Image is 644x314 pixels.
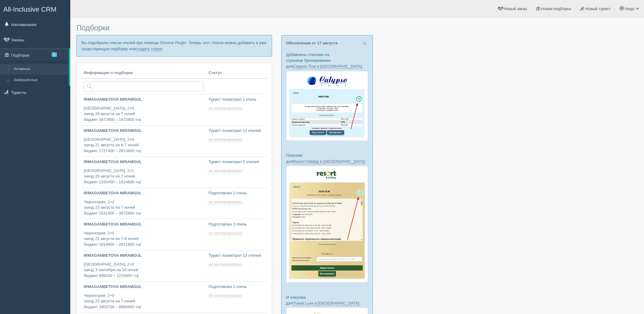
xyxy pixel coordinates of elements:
a: Завершённые [11,75,69,86]
span: Аида [625,6,635,11]
p: Турист посмотрел 12 отелей [208,128,265,134]
p: IRMAGANBETOVA MIRAMGUL [84,284,204,290]
p: И плюсики для : [286,294,368,306]
p: Черногория, 2+2 заезд 23 августа на 7 ночей бюджет 1631900 – 3872800 тңг [84,199,204,216]
a: не запланировано [208,262,243,267]
span: не запланировано [208,137,242,142]
p: IRMAGANBETOVA MIRAMGUL [84,97,204,103]
p: IRMAGANBETOVA MIRAMGUL [84,128,204,134]
p: [GEOGRAPHIC_DATA], 2+1 заезд 29 августа на 7 ночей бюджет 1335400 – 1914600 тңг [84,168,204,185]
p: Подготовлен 1 отель [208,222,265,227]
p: Турист посмотрел 13 отелей [208,253,265,259]
span: не запланировано [208,168,242,173]
a: IRMAGANBETOVA MIRAMGUL [GEOGRAPHIC_DATA], 2+0заезд 21 августа на 6-7 ночейбюджет 1727400 – 281340... [81,125,206,156]
p: Черногория, 2+0 заезд 23 августа на 7 ночей бюджет 2403700 – 8864400 тңг [84,293,204,310]
a: Активные [11,64,69,75]
span: не запланировано [208,106,242,111]
a: All-Inclusive CRM [0,0,70,17]
p: IRMAGANBETOVA MIRAMGUL [84,159,204,165]
span: Новый турист [585,6,611,11]
a: Calypso Tour в [GEOGRAPHIC_DATA] [293,64,362,69]
input: Поиск по стране или туристу [84,81,204,92]
p: IRMAGANBETOVA MIRAMGUL [84,253,204,259]
a: не запланировано [208,106,243,111]
span: Подборки [76,24,109,32]
span: All-Inclusive CRM [3,6,57,13]
p: Подготовлен 1 отель [208,190,265,196]
span: не запланировано [208,200,242,204]
img: resort-holiday-%D0%BF%D1%96%D0%B4%D0%B1%D1%96%D1%80%D0%BA%D0%B0-%D1%81%D1%80%D0%BC-%D0%B4%D0%BB%D... [286,166,368,283]
p: Добавлены плюсики на странице бронирования для : [286,52,368,69]
span: не запланировано [208,293,242,298]
a: не запланировано [208,231,243,236]
a: создать новую [136,47,163,51]
p: Черногория, 2+0 заезд 22 августа на 7-8 ночей бюджет 1614600 – 2811900 тңг [84,230,204,248]
span: Новая подборка [541,6,571,11]
a: IRMAGANBETOVA MIRAMGUL [GEOGRAPHIC_DATA], 2+1заезд 29 августа на 7 ночейбюджет 1335400 – 1914600 тңг [81,157,206,188]
span: не запланировано [208,262,242,267]
button: Close [363,40,366,47]
a: Resort Holiday в [GEOGRAPHIC_DATA] [293,159,365,164]
a: не запланировано [208,137,243,142]
p: Подготовлен 1 отель [208,284,265,290]
span: не запланировано [208,231,242,236]
th: Статус [206,68,267,79]
span: × [363,40,366,47]
th: Информация о подборке [81,68,206,79]
span: Новый заказ [504,6,527,11]
p: IRMAGANBETOVA MIRAMGUL [84,222,204,227]
p: [GEOGRAPHIC_DATA], 2+0 заезд 21 августа на 6-7 ночей бюджет 1727400 – 2813400 тңг [84,137,204,154]
p: Вы подобрали список отелей при помощи Chrome Plugin. Теперь этот список можно добавить в уже суще... [76,35,272,56]
p: Плюсики для : [286,152,368,164]
p: [GEOGRAPHIC_DATA], 2+0 заезд 3 сентября на 10 ночей бюджет 899100 – 1216400 тңг [84,262,204,279]
a: IRMAGANBETOVA MIRAMGUL [GEOGRAPHIC_DATA], 2+0заезд 3 сентября на 10 ночейбюджет 899100 – 1216400 тңг [81,250,206,281]
a: IRMAGANBETOVA MIRAMGUL Черногория, 2+2заезд 23 августа на 7 ночейбюджет 1631900 – 3872800 тңг [81,188,206,219]
a: не запланировано [208,293,243,298]
a: не запланировано [208,200,243,204]
p: IRMAGANBETOVA MIRAMGUL [84,190,204,196]
a: не запланировано [208,168,243,173]
img: calypso-tour-proposal-crm-for-travel-agency.jpg [286,71,368,141]
a: IRMAGANBETOVA MIRAMGUL [GEOGRAPHIC_DATA], 2+0заезд 29 августа на 7 ночейбюджет 1672800 – 1672900 тңг [81,94,206,125]
a: IRMAGANBETOVA MIRAMGUL Черногория, 2+0заезд 22 августа на 7-8 ночейбюджет 1614600 – 2811900 тңг [81,219,206,250]
p: Турист посмотрел 5 отелей [208,159,265,165]
p: [GEOGRAPHIC_DATA], 2+0 заезд 29 августа на 7 ночей бюджет 1672800 – 1672900 тңг [84,106,204,123]
span: 1 [52,52,57,57]
a: Обновления от 17 августа [286,41,337,45]
p: Турист посмотрел 1 отель [208,97,265,103]
a: IRMAGANBETOVA MIRAMGUL Черногория, 2+0заезд 23 августа на 7 ночейбюджет 2403700 – 8864400 тңг [81,282,206,312]
a: Travel Luxe в [GEOGRAPHIC_DATA] [293,301,359,306]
